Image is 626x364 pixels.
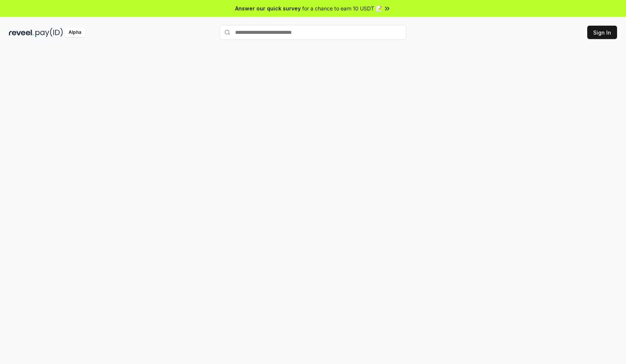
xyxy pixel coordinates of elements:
[9,28,34,37] img: reveel_dark
[64,28,85,37] div: Alpha
[302,4,382,12] span: for a chance to earn 10 USDT 📝
[235,4,301,12] span: Answer our quick survey
[587,26,617,39] button: Sign In
[35,28,63,37] img: pay_id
